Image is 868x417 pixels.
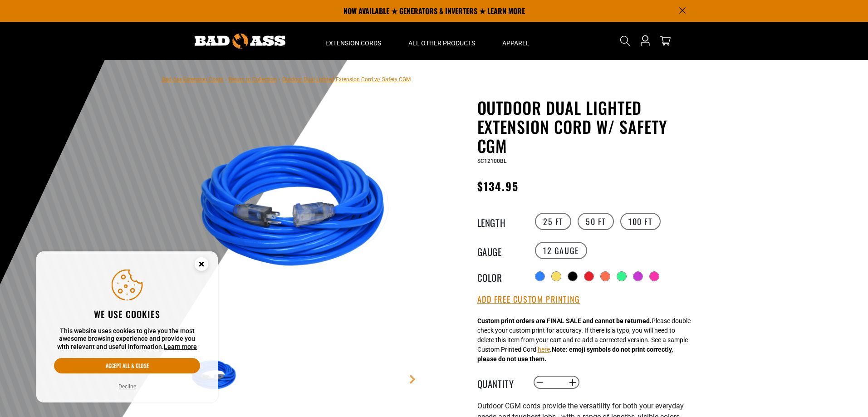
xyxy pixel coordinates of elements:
a: Bad Ass Extension Cords [162,76,223,83]
span: Extension Cords [325,39,381,47]
nav: breadcrumbs [162,74,411,84]
span: Apparel [502,39,530,47]
label: 12 Gauge [535,242,587,259]
button: here [538,345,550,354]
div: Please double check your custom print for accuracy. If there is a typo, you will need to delete t... [477,316,691,364]
button: Decline [116,382,139,391]
legend: Length [477,216,523,227]
span: › [225,76,227,83]
label: Quantity [477,377,523,388]
legend: Color [477,270,523,282]
summary: Apparel [489,22,543,60]
label: 25 FT [535,213,571,230]
p: This website uses cookies to give you the most awesome browsing experience and provide you with r... [54,327,200,351]
span: $134.95 [477,178,519,194]
summary: Extension Cords [312,22,395,60]
span: SC12100BL [477,158,506,164]
legend: Gauge [477,245,523,256]
img: Bad Ass Extension Cords [195,34,285,49]
button: Accept all & close [54,358,200,373]
label: 50 FT [578,213,614,230]
aside: Cookie Consent [36,251,218,403]
img: Blue [189,100,407,319]
a: Learn more [164,343,197,350]
label: 100 FT [620,213,661,230]
a: Next [408,375,417,384]
strong: Custom print orders are FINAL SALE and cannot be returned. [477,317,652,324]
button: Add Free Custom Printing [477,294,580,304]
a: Return to Collection [229,76,277,83]
h2: We use cookies [54,308,200,320]
span: Outdoor Dual Lighted Extension Cord w/ Safety CGM [282,76,411,83]
h1: Outdoor Dual Lighted Extension Cord w/ Safety CGM [477,98,700,155]
summary: All Other Products [395,22,489,60]
span: All Other Products [408,39,475,47]
span: › [279,76,280,83]
summary: Search [618,34,633,48]
strong: Note: emoji symbols do not print correctly, please do not use them. [477,346,673,363]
